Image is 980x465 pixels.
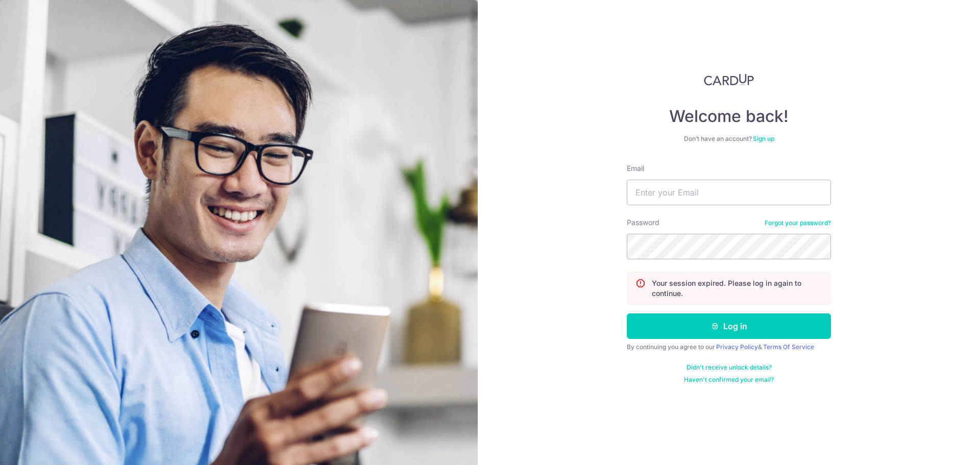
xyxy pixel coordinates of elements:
a: Haven't confirmed your email? [684,376,774,384]
h4: Welcome back! [627,106,831,127]
a: Didn't receive unlock details? [687,363,772,372]
input: Enter your Email [627,180,831,205]
label: Email [627,163,644,174]
a: Privacy Policy [716,343,758,351]
a: Forgot your password? [765,219,831,227]
img: CardUp Logo [704,74,754,86]
a: Sign up [753,135,774,142]
div: Don’t have an account? [627,135,831,143]
label: Password [627,217,659,228]
a: Terms Of Service [763,343,814,351]
div: By continuing you agree to our & [627,343,831,351]
button: Log in [627,313,831,339]
p: Your session expired. Please log in again to continue. [652,278,822,299]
